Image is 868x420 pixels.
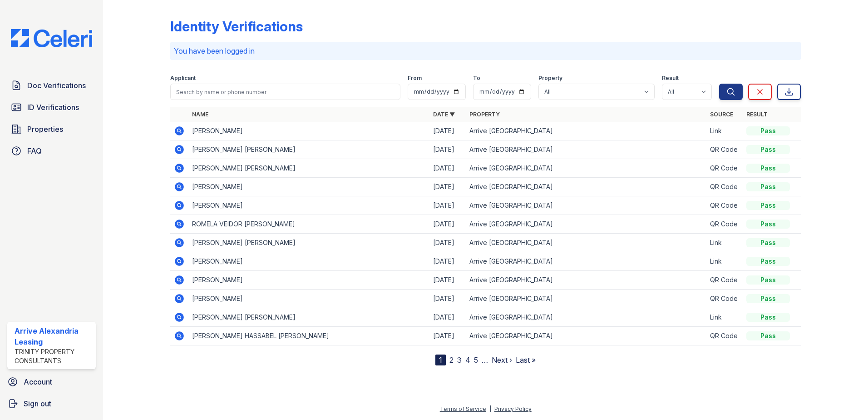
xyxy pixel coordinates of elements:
[188,271,429,290] td: [PERSON_NAME]
[188,308,429,327] td: [PERSON_NAME] [PERSON_NAME]
[469,111,500,118] a: Property
[192,111,208,118] a: Name
[746,201,790,210] div: Pass
[188,196,429,215] td: [PERSON_NAME]
[466,252,707,271] td: Arrive [GEOGRAPHIC_DATA]
[466,196,707,215] td: Arrive [GEOGRAPHIC_DATA]
[15,325,92,347] div: Arrive Alexandria Leasing
[449,355,454,365] a: 2
[429,252,466,271] td: [DATE]
[188,122,429,140] td: [PERSON_NAME]
[466,271,707,290] td: Arrive [GEOGRAPHIC_DATA]
[466,215,707,234] td: Arrive [GEOGRAPHIC_DATA]
[516,355,536,365] a: Last »
[27,102,79,113] span: ID Verifications
[429,122,466,140] td: [DATE]
[466,327,707,345] td: Arrive [GEOGRAPHIC_DATA]
[429,140,466,159] td: [DATE]
[538,75,562,82] label: Property
[188,178,429,196] td: [PERSON_NAME]
[706,196,743,215] td: QR Code
[706,215,743,234] td: QR Code
[188,234,429,252] td: [PERSON_NAME] [PERSON_NAME]
[473,75,480,82] label: To
[24,398,51,409] span: Sign out
[440,405,486,412] a: Terms of Service
[466,308,707,327] td: Arrive [GEOGRAPHIC_DATA]
[188,159,429,178] td: [PERSON_NAME] [PERSON_NAME]
[429,159,466,178] td: [DATE]
[27,80,86,91] span: Doc Verifications
[706,252,743,271] td: Link
[24,376,52,387] span: Account
[7,98,96,116] a: ID Verifications
[433,111,455,118] a: Date ▼
[466,178,707,196] td: Arrive [GEOGRAPHIC_DATA]
[466,122,707,140] td: Arrive [GEOGRAPHIC_DATA]
[746,313,790,322] div: Pass
[27,124,63,135] span: Properties
[746,257,790,266] div: Pass
[710,111,733,118] a: Source
[706,159,743,178] td: QR Code
[466,234,707,252] td: Arrive [GEOGRAPHIC_DATA]
[746,164,790,173] div: Pass
[429,215,466,234] td: [DATE]
[466,290,707,308] td: Arrive [GEOGRAPHIC_DATA]
[429,290,466,308] td: [DATE]
[457,355,462,365] a: 3
[746,111,768,118] a: Result
[429,234,466,252] td: [DATE]
[489,405,491,412] div: |
[706,140,743,159] td: QR Code
[429,196,466,215] td: [DATE]
[7,76,96,95] a: Doc Verifications
[492,355,512,365] a: Next ›
[429,178,466,196] td: [DATE]
[15,347,92,365] div: Trinity Property Consultants
[706,290,743,308] td: QR Code
[494,405,532,412] a: Privacy Policy
[706,327,743,345] td: QR Code
[466,140,707,159] td: Arrive [GEOGRAPHIC_DATA]
[188,215,429,234] td: ROMELA VEIDOR [PERSON_NAME]
[7,120,96,138] a: Properties
[706,122,743,140] td: Link
[746,182,790,191] div: Pass
[429,308,466,327] td: [DATE]
[429,327,466,345] td: [DATE]
[706,308,743,327] td: Link
[7,142,96,160] a: FAQ
[170,18,303,35] div: Identity Verifications
[746,126,790,135] div: Pass
[4,373,99,391] a: Account
[746,145,790,154] div: Pass
[465,355,470,365] a: 4
[746,275,790,285] div: Pass
[746,220,790,229] div: Pass
[170,84,400,100] input: Search by name or phone number
[706,271,743,290] td: QR Code
[174,45,797,56] p: You have been logged in
[408,75,422,82] label: From
[706,178,743,196] td: QR Code
[188,252,429,271] td: [PERSON_NAME]
[706,234,743,252] td: Link
[4,395,99,413] a: Sign out
[170,75,196,82] label: Applicant
[482,355,488,365] span: …
[4,29,99,47] img: CE_Logo_Blue-a8612792a0a2168367f1c8372b55b34899dd931a85d93a1a3d3e32e68fde9ad4.png
[188,327,429,345] td: [PERSON_NAME] HASSABEL [PERSON_NAME]
[662,75,679,82] label: Result
[188,140,429,159] td: [PERSON_NAME] [PERSON_NAME]
[746,294,790,303] div: Pass
[746,238,790,247] div: Pass
[435,355,446,365] div: 1
[429,271,466,290] td: [DATE]
[746,331,790,340] div: Pass
[27,145,42,156] span: FAQ
[188,290,429,308] td: [PERSON_NAME]
[466,159,707,178] td: Arrive [GEOGRAPHIC_DATA]
[474,355,478,365] a: 5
